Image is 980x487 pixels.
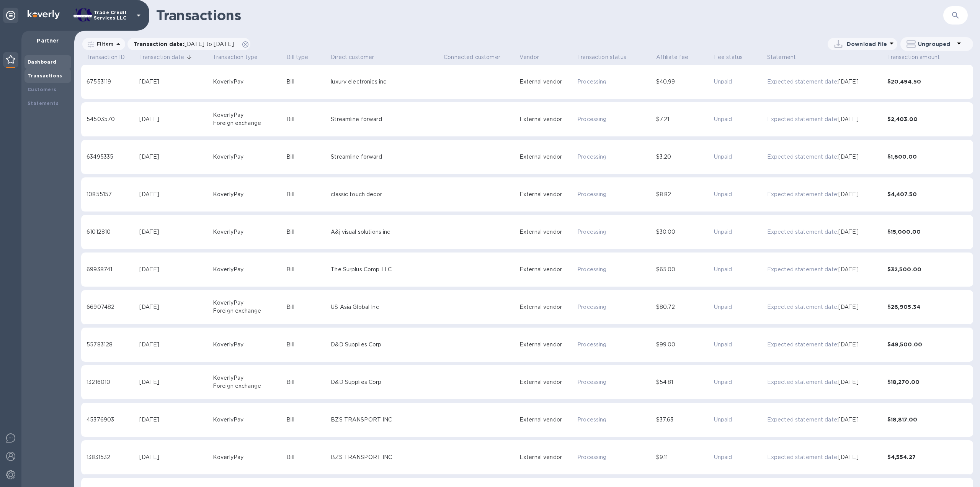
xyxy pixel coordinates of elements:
div: KoverlyPay [213,416,283,424]
span: Transaction ID [87,52,125,62]
div: US Asia Global Inc [331,303,441,311]
div: Bill [286,378,328,386]
p: Transaction date : [134,40,238,48]
p: Expected statement date: [767,378,838,386]
p: Processing [577,115,653,123]
p: Processing [577,303,653,311]
div: $26,905.34 [887,303,968,311]
div: KoverlyPay [213,228,283,236]
div: $18,270.00 [887,378,968,386]
div: 54503570 [87,115,136,123]
div: $40.99 [656,78,711,86]
div: Foreign exchange [213,119,283,127]
div: BZS TRANSPORT INC [331,416,441,424]
p: Unpaid [714,78,764,86]
p: Processing [577,341,653,349]
div: External vendor [519,190,574,198]
p: Processing [577,190,653,198]
span: Transaction status [577,52,626,62]
span: Transaction amount [887,52,940,62]
p: Partner [28,37,68,44]
p: Unpaid [714,228,764,236]
b: Transactions [28,73,62,79]
div: [DATE] [139,341,210,349]
div: Bill [286,190,328,198]
p: Expected statement date: [767,416,838,424]
span: Transaction status [577,52,636,62]
div: 13216010 [87,378,136,386]
div: External vendor [519,266,574,274]
div: External vendor [519,115,574,123]
div: [DATE] [139,153,210,161]
div: KoverlyPay [213,266,283,274]
div: KoverlyPay [213,190,283,198]
div: 67553119 [87,78,136,86]
div: $20,494.50 [887,78,968,85]
p: [DATE] [838,341,859,349]
div: [DATE] [139,378,210,386]
div: [DATE] [139,416,210,424]
p: [DATE] [838,153,859,161]
p: Unpaid [714,115,764,123]
div: [DATE] [139,190,210,198]
div: $7.21 [656,115,711,123]
span: Transaction date [139,52,184,62]
div: D&D Supplies Corp [331,341,441,349]
div: $9.11 [656,453,711,461]
div: $54.81 [656,378,711,386]
div: Transaction date:[DATE] to [DATE] [127,38,250,50]
b: Statements [28,100,59,106]
span: Transaction amount [887,52,950,62]
div: Foreign exchange [213,382,283,390]
p: Expected statement date: [767,115,838,123]
div: [DATE] [139,115,210,123]
p: Expected statement date: [767,303,838,311]
p: Expected statement date: [767,266,838,274]
div: $30.00 [656,228,711,236]
div: External vendor [519,378,574,386]
div: Bill [286,453,328,461]
span: Connected customer [444,52,500,62]
div: Unpin categories [3,8,18,23]
p: Processing [577,453,653,461]
div: External vendor [519,416,574,424]
span: Fee status [714,52,753,62]
span: Transaction type [213,52,268,62]
p: Expected statement date: [767,228,838,236]
div: [DATE] [139,453,210,461]
div: $49,500.00 [887,341,968,348]
div: luxury electronics inc [331,78,441,86]
div: External vendor [519,153,574,161]
div: $18,817.00 [887,416,968,423]
p: Unpaid [714,190,764,198]
span: Statement [767,52,796,62]
div: 66907482 [87,303,136,311]
b: Customers [28,87,57,92]
div: KoverlyPay [213,299,283,307]
p: Trade Credit Services LLC [94,10,132,21]
div: [DATE] [139,228,210,236]
span: Direct customer [331,52,374,62]
div: $65.00 [656,266,711,274]
span: Transaction date [139,52,194,62]
p: Unpaid [714,153,764,161]
div: Bill [286,78,328,86]
b: Dashboard [28,59,57,65]
div: $8.82 [656,190,711,198]
p: Unpaid [714,378,764,386]
span: [DATE] to [DATE] [185,41,234,47]
div: KoverlyPay [213,111,283,119]
p: Unpaid [714,341,764,349]
div: [DATE] [139,266,210,274]
div: 61012810 [87,228,136,236]
span: Bill type [286,52,308,62]
span: Bill type [286,52,318,62]
p: Expected statement date: [767,341,838,349]
div: $1,600.00 [887,153,968,161]
p: Ungrouped [918,40,954,48]
div: 10855157 [87,190,136,198]
span: Affiliate fee [656,52,689,62]
div: 45376903 [87,416,136,424]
